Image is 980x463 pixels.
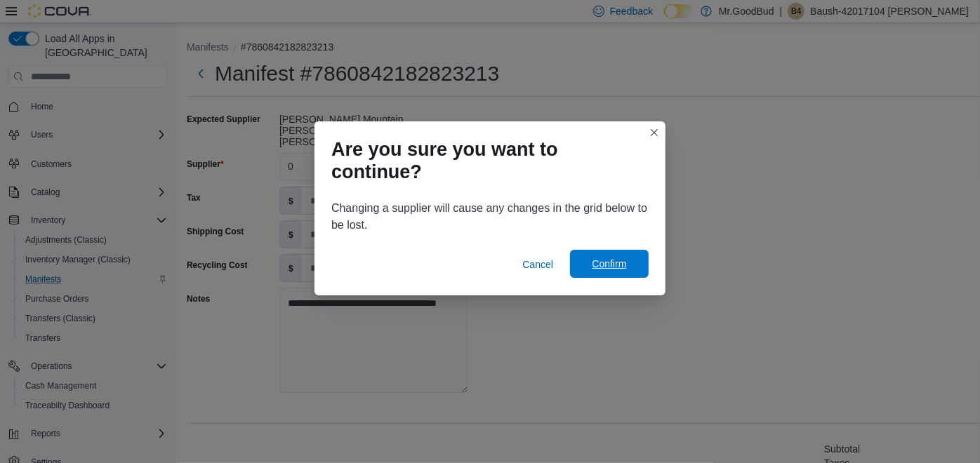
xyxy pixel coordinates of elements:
button: Cancel [517,250,559,279]
span: Confirm [592,257,626,271]
button: Confirm [570,250,649,278]
h1: Are you sure you want to continue? [331,138,637,183]
button: Closes this modal window [646,124,663,141]
span: Cancel [522,257,553,271]
p: Changing a supplier will cause any changes in the grid below to be lost. [331,200,649,234]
